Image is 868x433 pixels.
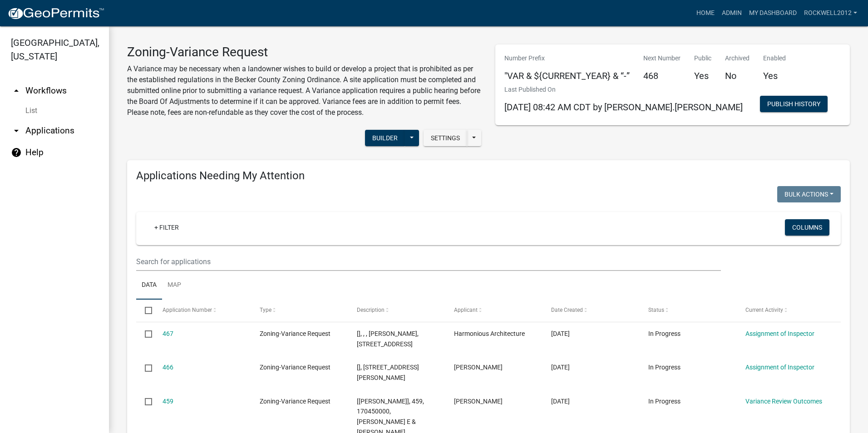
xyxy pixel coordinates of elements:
[725,54,750,63] p: Archived
[763,70,786,81] h5: Yes
[357,307,385,313] span: Description
[694,70,711,81] h5: Yes
[162,271,187,300] a: Map
[357,364,419,381] span: [], 466, 060079000, MARIA JOHNSON, 11720 CO RD 146
[365,130,405,146] button: Builder
[251,300,348,321] datatable-header-cell: Type
[745,398,822,405] a: Variance Review Outcomes
[127,44,482,60] h3: Zoning-Variance Request
[745,5,800,22] a: My Dashboard
[760,96,828,112] button: Publish History
[694,54,711,63] p: Public
[643,70,681,81] h5: 468
[11,85,22,96] i: arrow_drop_up
[648,330,681,337] span: In Progress
[136,169,841,182] h4: Applications Needing My Attention
[260,307,271,313] span: Type
[504,102,743,113] span: [DATE] 08:42 AM CDT by [PERSON_NAME].[PERSON_NAME]
[551,398,570,405] span: 09/09/2025
[504,85,743,94] p: Last Published On
[648,398,681,405] span: In Progress
[11,125,22,136] i: arrow_drop_down
[551,307,583,313] span: Date Created
[454,364,503,371] span: Avery Johnson
[163,307,212,313] span: Application Number
[718,5,745,22] a: Admin
[136,271,162,300] a: Data
[163,364,173,371] a: 466
[504,54,630,63] p: Number Prefix
[745,330,814,337] a: Assignment of Inspector
[127,64,482,118] p: A Variance may be necessary when a landowner wishes to build or develop a project that is prohibi...
[136,252,721,271] input: Search for applications
[260,330,330,337] span: Zoning-Variance Request
[424,130,467,146] button: Settings
[260,364,330,371] span: Zoning-Variance Request
[745,364,814,371] a: Assignment of Inspector
[147,219,186,236] a: + Filter
[745,307,783,313] span: Current Activity
[763,54,786,63] p: Enabled
[357,330,419,348] span: [], , , CHRISTA HOWELL, 21671 CO HWY 32
[551,330,570,337] span: 10/10/2025
[454,398,503,405] span: Sara B Knudson
[454,307,478,313] span: Applicant
[693,5,718,22] a: Home
[348,300,445,321] datatable-header-cell: Description
[800,5,861,22] a: Rockwell2012
[163,330,173,337] a: 467
[737,300,834,321] datatable-header-cell: Current Activity
[648,307,664,313] span: Status
[777,186,841,202] button: Bulk Actions
[11,147,22,158] i: help
[163,398,173,405] a: 459
[260,398,330,405] span: Zoning-Variance Request
[760,101,828,108] wm-modal-confirm: Workflow Publish History
[445,300,542,321] datatable-header-cell: Applicant
[725,70,750,81] h5: No
[640,300,737,321] datatable-header-cell: Status
[504,70,630,81] h5: "VAR & ${CURRENT_YEAR} & “-”
[542,300,640,321] datatable-header-cell: Date Created
[153,300,251,321] datatable-header-cell: Application Number
[136,300,153,321] datatable-header-cell: Select
[785,219,829,236] button: Columns
[643,54,681,63] p: Next Number
[648,364,681,371] span: In Progress
[551,364,570,371] span: 10/02/2025
[454,330,525,337] span: Harmonious Architecture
